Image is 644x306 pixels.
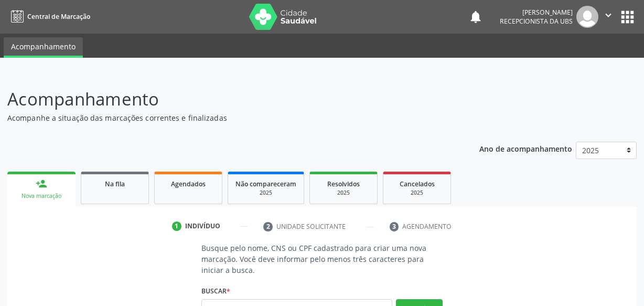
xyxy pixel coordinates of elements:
[171,180,206,188] span: Agendados
[36,178,47,189] div: person_add
[185,221,220,231] div: Indivíduo
[235,189,296,197] div: 2025
[201,283,230,299] label: Buscar
[235,180,296,188] span: Não compareceram
[201,242,443,276] p: Busque pelo nome, CNS ou CPF cadastrado para criar uma nova marcação. Você deve informar pelo men...
[468,9,483,24] button: notifications
[598,6,618,28] button: 
[7,86,448,112] p: Acompanhamento
[15,192,68,200] div: Nova marcação
[400,180,435,188] span: Cancelados
[576,6,598,28] img: img
[7,8,90,25] a: Central de Marcação
[500,8,573,17] div: [PERSON_NAME]
[172,221,181,231] div: 1
[317,189,370,197] div: 2025
[4,37,83,58] a: Acompanhamento
[603,9,614,21] i: 
[500,17,573,26] span: Recepcionista da UBS
[391,189,443,197] div: 2025
[27,12,90,21] span: Central de Marcação
[327,180,360,188] span: Resolvidos
[105,180,125,188] span: Na fila
[618,8,637,26] button: apps
[479,142,572,155] p: Ano de acompanhamento
[7,112,448,123] p: Acompanhe a situação das marcações correntes e finalizadas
